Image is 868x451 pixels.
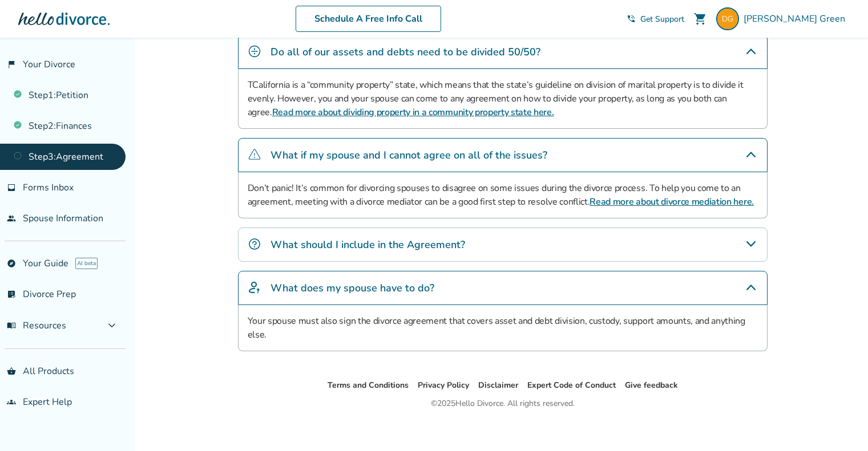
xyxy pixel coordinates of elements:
[248,44,261,58] img: Do all of our assets and debts need to be divided 50/50?
[271,281,434,295] h4: What does my spouse have to do?
[238,271,768,305] div: What does my spouse have to do?
[7,290,16,299] span: list_alt_check
[7,319,66,332] span: Resources
[693,12,707,26] span: shopping_cart
[627,14,636,23] span: phone_in_talk
[248,237,261,251] img: What should I include in the Agreement?
[271,148,547,162] h4: What if my spouse and I cannot agree on all of the issues?
[7,397,16,407] span: groups
[296,6,441,32] a: Schedule A Free Info Call
[527,380,616,391] a: Expert Code of Conduct
[328,380,409,391] a: Terms and Conditions
[23,181,74,194] span: Forms Inbox
[248,78,758,119] p: TCalifornia is a “community property” state, which means that the state’s guideline on division o...
[238,138,768,172] div: What if my spouse and I cannot agree on all of the issues?
[716,7,739,30] img: hellodangreen@gmail.com
[7,60,16,69] span: flag_2
[418,380,469,391] a: Privacy Policy
[811,396,868,451] iframe: Chat Widget
[625,379,678,392] li: Give feedback
[7,183,16,192] span: inbox
[627,14,684,25] a: phone_in_talkGet Support
[431,397,575,411] div: © 2025 Hello Divorce. All rights reserved.
[744,13,850,25] span: [PERSON_NAME] Green
[248,181,758,209] p: Don’t panic! It’s common for divorcing spouses to disagree on some issues during the divorce proc...
[272,106,554,119] a: Read more about dividing property in a community property state here.
[478,379,518,392] li: Disclaimer
[590,196,754,208] a: Read more about divorce mediation here.
[248,148,261,161] img: What if my spouse and I cannot agree on all of the issues?
[248,281,261,294] img: What does my spouse have to do?
[640,14,684,25] span: Get Support
[271,237,465,252] h4: What should I include in the Agreement?
[248,314,758,342] p: Your spouse must also sign the divorce agreement that covers asset and debt division, custody, su...
[7,321,16,330] span: menu_book
[271,44,540,59] h4: Do all of our assets and debts need to be divided 50/50?
[238,35,768,69] div: Do all of our assets and debts need to be divided 50/50?
[7,367,16,376] span: shopping_basket
[7,214,16,223] span: people
[105,319,119,332] span: expand_more
[75,258,98,269] span: AI beta
[7,259,16,268] span: explore
[238,227,768,262] div: What should I include in the Agreement?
